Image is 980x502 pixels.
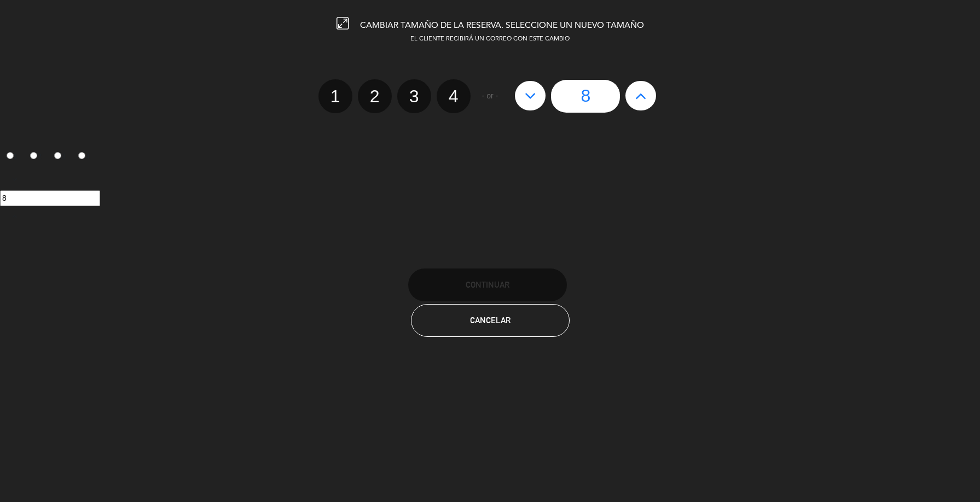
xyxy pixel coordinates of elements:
[358,79,392,113] label: 2
[318,79,352,113] label: 1
[466,280,509,289] span: Continuar
[410,36,570,42] span: EL CLIENTE RECIBIRÁ UN CORREO CON ESTE CAMBIO
[482,90,498,102] span: - or -
[411,304,570,337] button: Cancelar
[470,316,511,325] span: Cancelar
[72,148,96,166] label: 4
[30,152,37,159] input: 2
[7,152,14,159] input: 1
[408,268,567,301] button: Continuar
[54,152,61,159] input: 3
[360,21,644,30] span: CAMBIAR TAMAÑO DE LA RESERVA. SELECCIONE UN NUEVO TAMAÑO
[397,79,431,113] label: 3
[78,152,85,159] input: 4
[437,79,471,113] label: 4
[24,148,48,166] label: 2
[48,148,72,166] label: 3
